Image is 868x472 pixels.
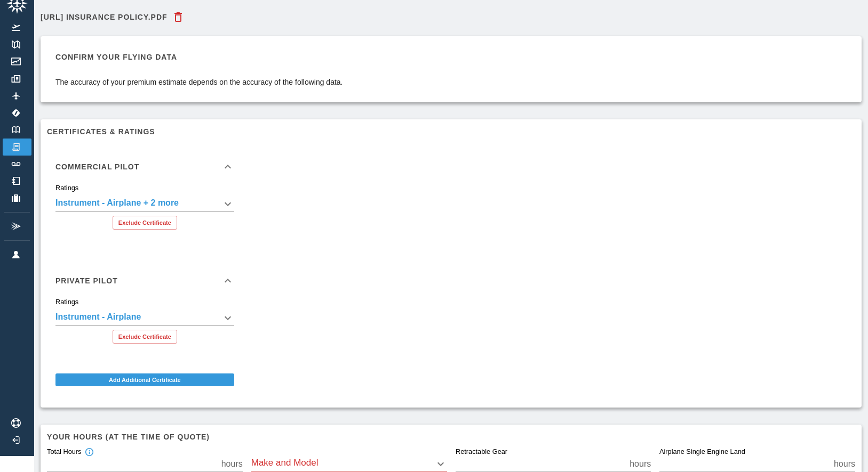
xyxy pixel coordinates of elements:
[47,264,243,298] div: Private Pilot
[55,163,139,170] h6: Commercial Pilot
[55,77,343,87] p: The accuracy of your premium estimate depends on the accuracy of the following data.
[47,447,94,457] div: Total Hours
[41,13,168,21] h6: [URL] Insurance Policy.pdf
[47,431,855,443] h6: Your hours (at the time of quote)
[47,298,243,352] div: Private Pilot
[55,373,234,386] button: Add Additional Certificate
[113,216,177,230] button: Exclude Certificate
[55,277,118,284] h6: Private Pilot
[55,183,78,193] label: Ratings
[456,447,507,457] label: Retractable Gear
[55,197,234,211] div: Instrument - Airplane + 2 more
[630,458,651,470] p: hours
[47,126,855,137] h6: Certificates & Ratings
[221,458,243,470] p: hours
[659,447,745,457] label: Airplane Single Engine Land
[55,51,343,63] h6: Confirm your flying data
[55,297,78,307] label: Ratings
[47,184,243,238] div: Commercial Pilot
[113,330,177,344] button: Exclude Certificate
[47,150,243,184] div: Commercial Pilot
[55,311,234,325] div: Instrument - Airplane + 2 more
[84,447,94,457] svg: Total hours in fixed-wing aircraft
[834,458,855,470] p: hours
